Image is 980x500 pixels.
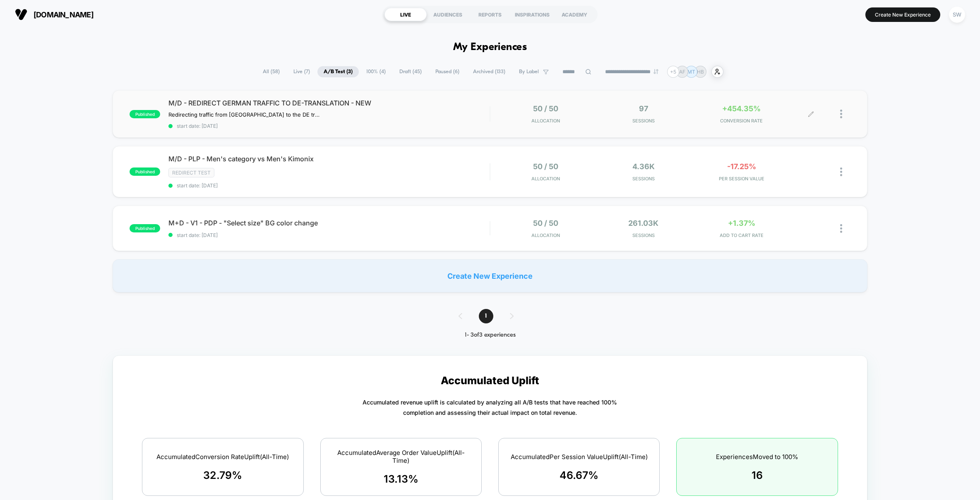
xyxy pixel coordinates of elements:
[667,66,679,78] div: + 5
[596,118,690,124] span: Sessions
[168,123,490,129] span: start date: [DATE]
[168,168,214,177] span: Redirect Test
[679,69,685,75] p: AF
[384,8,427,21] div: LIVE
[533,104,558,113] span: 50 / 50
[363,397,617,418] p: Accumulated revenue uplift is calculated by analyzing all A/B tests that have reached 100% comple...
[130,167,160,176] span: published
[531,232,560,238] span: Allocation
[393,66,428,77] span: Draft ( 45 )
[716,453,798,461] span: Experiences Moved to 100%
[479,309,493,323] span: 1
[533,162,558,171] span: 50 / 50
[840,224,842,233] img: close
[639,104,648,113] span: 97
[168,111,322,118] span: Redirecting traffic from [GEOGRAPHIC_DATA] to the DE translation of the website.
[257,66,286,77] span: All ( 58 )
[130,224,160,232] span: published
[949,7,965,23] div: SW
[596,176,690,182] span: Sessions
[511,8,553,21] div: INSPIRATIONS
[441,374,539,387] p: Accumulated Uplift
[429,66,466,77] span: Paused ( 6 )
[840,167,842,176] img: close
[632,162,655,171] span: 4.36k
[450,332,530,339] div: 1 - 3 of 3 experiences
[560,469,598,481] span: 46.67 %
[687,69,695,75] p: MT
[15,8,27,21] img: Visually logo
[287,66,316,77] span: Live ( 7 )
[168,219,490,227] span: M+D - V1 - PDP - "Select size" BG color change
[533,219,558,227] span: 50 / 50
[553,8,596,21] div: ACADEMY
[156,453,289,461] span: Accumulated Conversion Rate Uplift (All-Time)
[694,118,788,124] span: CONVERSION RATE
[168,232,490,238] span: start date: [DATE]
[130,110,160,118] span: published
[531,176,560,182] span: Allocation
[384,473,418,485] span: 13.13 %
[531,118,560,124] span: Allocation
[427,8,469,21] div: AUDIENCES
[519,69,539,75] span: By Label
[653,69,658,74] img: end
[34,10,94,19] span: [DOMAIN_NAME]
[752,469,763,481] span: 16
[467,66,512,77] span: Archived ( 133 )
[946,6,968,23] button: SW
[596,232,690,238] span: Sessions
[840,110,842,118] img: close
[728,219,755,227] span: +1.37%
[628,219,658,227] span: 261.03k
[360,66,392,77] span: 100% ( 4 )
[722,104,761,113] span: +454.35%
[453,41,527,53] h1: My Experiences
[168,182,490,189] span: start date: [DATE]
[694,176,788,182] span: PER SESSION VALUE
[168,99,490,107] span: M/D - REDIRECT GERMAN TRAFFIC TO DE-TRANSLATION - NEW
[511,453,648,461] span: Accumulated Per Session Value Uplift (All-Time)
[203,469,242,481] span: 32.79 %
[317,66,359,77] span: A/B Test ( 3 )
[168,155,490,163] span: M/D - PLP - Men's category vs Men's Kimonix
[469,8,511,21] div: REPORTS
[331,449,471,464] span: Accumulated Average Order Value Uplift (All-Time)
[113,259,867,292] div: Create New Experience
[865,7,940,22] button: Create New Experience
[697,69,704,75] p: HB
[727,162,756,171] span: -17.25%
[694,232,788,238] span: ADD TO CART RATE
[12,8,96,21] button: [DOMAIN_NAME]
